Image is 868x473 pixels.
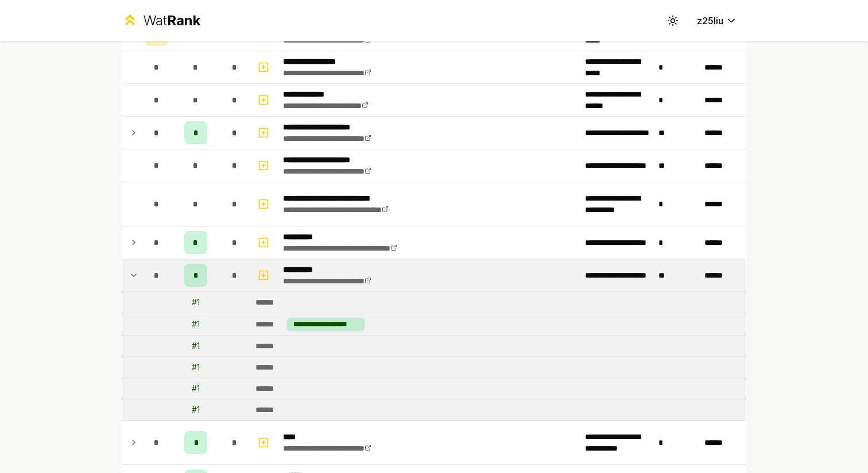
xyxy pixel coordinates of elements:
[697,14,723,28] span: z25liu
[192,404,200,416] div: # 1
[122,11,200,30] a: WatRank
[192,383,200,394] div: # 1
[192,362,200,373] div: # 1
[192,318,200,330] div: # 1
[192,340,200,352] div: # 1
[143,11,200,30] div: Wat
[688,10,746,31] button: z25liu
[192,297,200,308] div: # 1
[167,12,200,29] span: Rank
